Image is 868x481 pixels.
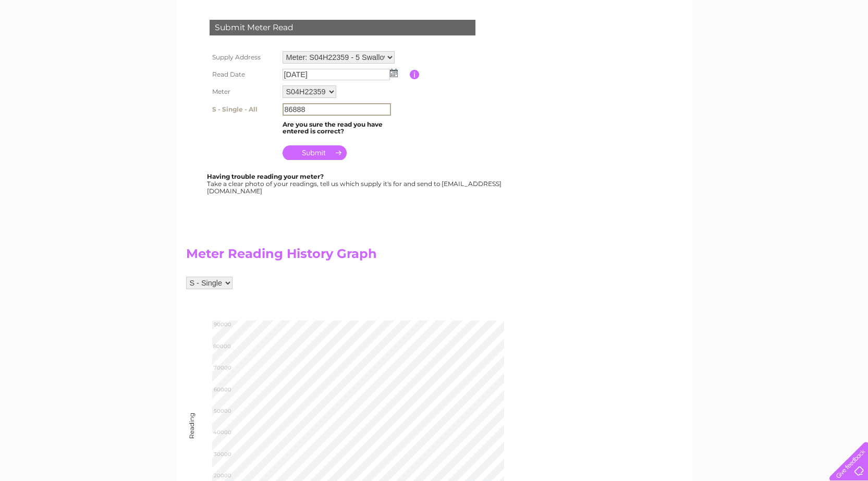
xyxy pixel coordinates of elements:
[740,44,771,52] a: Telecoms
[207,173,503,194] div: Take a clear photo of your readings, tell us which supply it's for and send to [EMAIL_ADDRESS][DO...
[671,5,743,18] a: 0333 014 3131
[280,118,410,138] td: Are you sure the read you have entered is correct?
[30,27,83,59] img: logo.png
[210,20,475,35] div: Submit Meter Read
[188,6,681,51] div: Clear Business is a trading name of Verastar Limited (registered in [GEOGRAPHIC_DATA] No. 3667643...
[777,44,792,52] a: Blog
[207,83,280,101] th: Meter
[207,48,280,66] th: Supply Address
[390,69,398,77] img: ...
[711,44,733,52] a: Energy
[207,172,324,180] b: Having trouble reading your meter?
[188,428,195,439] div: Reading
[283,145,347,160] input: Submit
[834,44,858,52] a: Log out
[799,44,824,52] a: Contact
[207,101,280,118] th: S - Single - All
[186,246,551,266] h2: Meter Reading History Graph
[684,44,704,52] a: Water
[207,66,280,83] th: Read Date
[410,70,420,79] input: Information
